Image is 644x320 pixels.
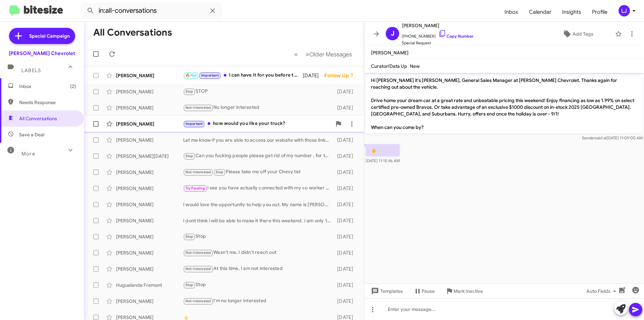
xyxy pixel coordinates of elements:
[19,115,57,122] span: All Conversations
[334,153,359,159] div: [DATE]
[543,28,612,40] button: Add Tags
[595,135,607,140] span: said at
[334,137,359,143] div: [DATE]
[324,72,359,79] div: Follow Up ?
[294,50,298,58] span: «
[366,74,643,133] p: Hi [PERSON_NAME] it's [PERSON_NAME], General Sales Manager at [PERSON_NAME] Chevrolet. Thanks aga...
[9,28,75,44] a: Special Campaign
[70,83,76,90] span: (2)
[302,47,356,61] button: Next
[573,28,593,40] span: Add Tags
[306,50,309,58] span: »
[183,104,334,111] div: No longer interested
[581,285,624,297] button: Auto Fields
[116,249,183,256] div: [PERSON_NAME]
[408,285,440,297] button: Pause
[366,144,400,156] p: 🖕
[116,121,183,127] div: [PERSON_NAME]
[183,72,303,79] div: I can have it for you before the end of the week
[613,5,637,16] button: LJ
[391,28,394,39] span: J
[116,298,183,305] div: [PERSON_NAME]
[370,285,403,297] span: Templates
[366,158,400,163] span: [DATE] 11:15:46 AM
[116,266,183,272] div: [PERSON_NAME]
[183,201,334,208] div: I would love the opportunity to help you out. My name is [PERSON_NAME] am part of the sales team ...
[334,169,359,176] div: [DATE]
[116,217,183,224] div: [PERSON_NAME]
[183,265,334,273] div: At this time, I am not interested
[21,67,41,74] span: Labels
[201,73,219,78] span: Important
[334,266,359,272] div: [DATE]
[183,233,334,240] div: Stop
[185,73,197,78] span: 🔥 Hot
[402,21,474,30] span: [PERSON_NAME]
[334,201,359,208] div: [DATE]
[216,170,224,174] span: Stop
[410,63,420,69] span: New
[185,105,211,110] span: Not-Interested
[183,168,334,176] div: Please take me off your Chevy list
[116,153,183,159] div: [PERSON_NAME][DATE]
[19,83,76,90] span: Inbox
[19,131,44,138] span: Save a Deal
[453,285,483,297] span: Mark Inactive
[183,137,334,143] div: Let me know if you are able to access our website with those links, I may have to text them off m...
[116,104,183,111] div: [PERSON_NAME]
[334,217,359,224] div: [DATE]
[185,250,211,255] span: Not-Interested
[422,285,435,297] span: Pause
[440,285,488,297] button: Mark Inactive
[334,282,359,288] div: [DATE]
[587,2,613,22] a: Profile
[334,185,359,192] div: [DATE]
[402,40,474,46] span: Special Request
[334,249,359,256] div: [DATE]
[183,249,334,257] div: Wasn't me. I didn't reach out
[116,201,183,208] div: [PERSON_NAME]
[499,2,524,22] a: Inbox
[185,299,211,303] span: Not-Interested
[116,282,183,288] div: Huguelande Fremont
[371,50,409,56] span: [PERSON_NAME]
[582,135,643,140] span: Sender [DATE] 11:09:00 AM
[438,34,474,39] a: Copy Number
[185,122,203,126] span: Important
[557,2,587,22] a: Insights
[116,137,183,143] div: [PERSON_NAME]
[371,63,407,69] span: Curator/Data Up
[19,99,76,106] span: Needs Response
[619,5,630,16] div: LJ
[586,285,619,297] span: Auto Fields
[116,88,183,95] div: [PERSON_NAME]
[29,33,70,39] span: Special Campaign
[9,50,75,57] div: [PERSON_NAME] Chevrolet
[334,88,359,95] div: [DATE]
[334,298,359,305] div: [DATE]
[21,151,35,157] span: More
[183,297,334,305] div: I'm no longer interested
[116,169,183,176] div: [PERSON_NAME]
[183,184,334,192] div: I see you have actually connected with my co worker [PERSON_NAME], She will be able to help you o...
[303,72,324,79] div: [DATE]
[402,30,474,40] span: [PHONE_NUMBER]
[185,89,194,94] span: Stop
[185,234,194,239] span: Stop
[334,233,359,240] div: [DATE]
[183,88,334,95] div: STOP
[93,27,172,38] h1: All Conversations
[334,104,359,111] div: [DATE]
[290,47,302,61] button: Previous
[116,72,183,79] div: [PERSON_NAME]
[183,281,334,289] div: Stop
[309,51,352,58] span: Older Messages
[524,2,557,22] a: Calendar
[290,47,356,61] nav: Page navigation example
[183,152,334,160] div: Can you fucking people please get rid of my number , for the fucking 50th time my name is [PERSON...
[185,186,205,190] span: Try Pausing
